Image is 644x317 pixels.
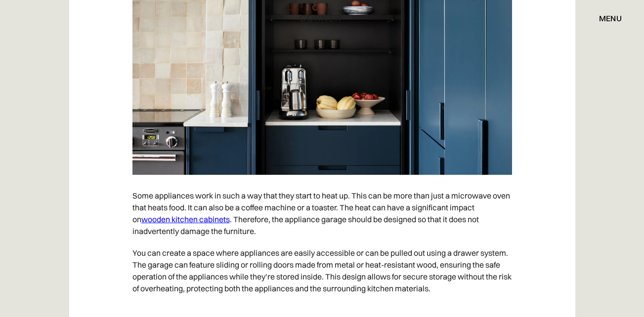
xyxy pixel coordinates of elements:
[298,12,345,25] a: home
[589,10,622,27] div: menu
[599,14,622,22] div: menu
[132,185,512,242] p: Some appliances work in such a way that they start to heat up. This can be more than just a micro...
[141,214,230,224] a: wooden kitchen cabinets
[132,242,512,299] p: You can create a space where appliances are easily accessible or can be pulled out using a drawer...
